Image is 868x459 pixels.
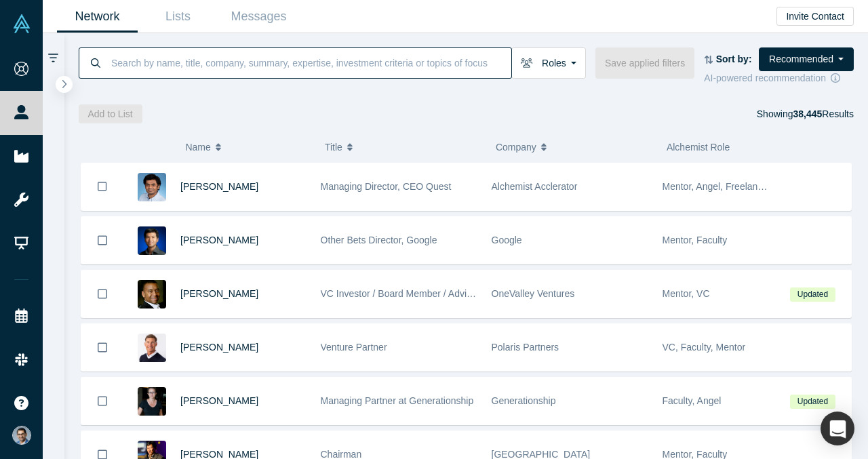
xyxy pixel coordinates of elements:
[492,235,522,245] span: Google
[180,395,258,406] a: [PERSON_NAME]
[595,47,694,79] button: Save applied filters
[793,108,854,119] span: Results
[663,288,710,299] span: Mentor, VC
[663,342,746,353] span: VC, Faculty, Mentor
[110,47,511,79] input: Search by name, title, company, summary, expertise, investment criteria or topics of focus
[185,133,210,161] span: Name
[793,108,822,119] strong: 38,445
[492,181,578,192] span: Alchemist Acclerator
[496,133,536,161] span: Company
[138,1,218,33] a: Lists
[492,288,575,299] span: OneValley Ventures
[81,217,123,264] button: Bookmark
[663,235,728,245] span: Mentor, Faculty
[321,395,474,406] span: Managing Partner at Generationship
[81,163,123,210] button: Bookmark
[79,104,142,123] button: Add to List
[81,324,123,371] button: Bookmark
[321,342,387,353] span: Venture Partner
[667,142,730,153] span: Alchemist Role
[185,133,311,161] button: Name
[321,181,452,192] span: Managing Director, CEO Quest
[704,71,854,85] div: AI-powered recommendation
[12,426,31,445] img: VP Singh's Account
[138,280,166,308] img: Juan Scarlett's Profile Image
[511,47,586,79] button: Roles
[757,104,854,123] div: Showing
[12,14,31,33] img: Alchemist Vault Logo
[492,395,556,406] span: Generationship
[180,181,258,192] a: [PERSON_NAME]
[776,7,854,26] button: Invite Contact
[81,378,123,424] button: Bookmark
[218,1,299,33] a: Messages
[663,395,722,406] span: Faculty, Angel
[496,133,652,161] button: Company
[790,395,835,409] span: Updated
[325,133,481,161] button: Title
[81,271,123,317] button: Bookmark
[57,1,138,33] a: Network
[492,342,559,353] span: Polaris Partners
[325,133,342,161] span: Title
[180,288,258,299] a: [PERSON_NAME]
[138,173,166,201] img: Gnani Palanikumar's Profile Image
[138,226,166,255] img: Steven Kan's Profile Image
[759,47,854,71] button: Recommended
[716,54,752,64] strong: Sort by:
[321,235,437,245] span: Other Bets Director, Google
[138,387,166,416] img: Rachel Chalmers's Profile Image
[138,334,166,362] img: Gary Swart's Profile Image
[180,235,258,245] a: [PERSON_NAME]
[790,287,835,302] span: Updated
[321,288,480,299] span: VC Investor / Board Member / Advisor
[180,342,258,353] a: [PERSON_NAME]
